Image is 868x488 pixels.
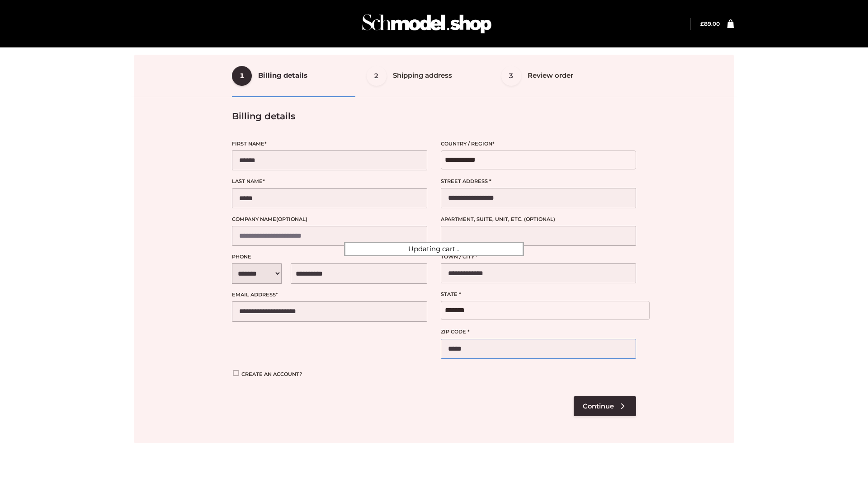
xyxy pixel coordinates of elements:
a: £89.00 [700,20,720,27]
span: £ [700,20,704,27]
bdi: 89.00 [700,20,720,27]
img: Schmodel Admin 964 [359,6,495,42]
div: Updating cart... [344,242,524,256]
